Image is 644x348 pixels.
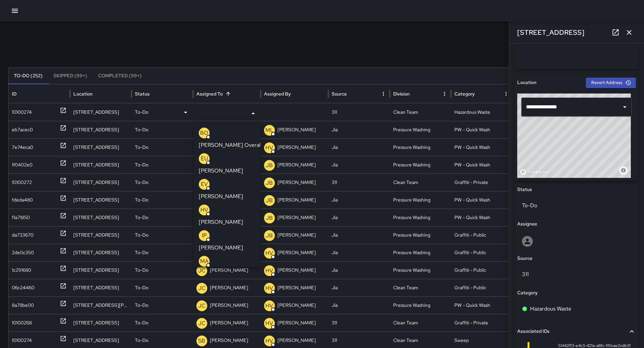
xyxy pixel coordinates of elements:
div: Pressure Washing [390,244,451,261]
div: 993 Mission Street [70,314,132,331]
div: Jia [328,121,390,138]
p: To-Do [135,191,148,209]
p: JB [266,214,273,222]
p: JC [198,319,206,327]
div: Graffiti - Private [451,173,512,191]
div: fdeda480 [12,191,33,209]
button: Category column menu [501,89,511,99]
p: HV [265,144,273,152]
div: Jia [328,138,390,156]
div: Category [454,91,475,97]
div: 973 Minna Street [70,209,132,226]
div: Source [332,91,347,97]
p: [PERSON_NAME] [278,209,316,226]
p: To-Do [135,209,148,226]
div: PW - Quick Wash [451,296,512,314]
div: Pressure Washing [390,209,451,226]
div: 460 Natoma Street [70,244,132,261]
p: EV [201,180,208,188]
p: SB [198,337,205,345]
div: Jia [328,226,390,244]
p: HV [265,302,273,310]
div: Hazardous Waste [451,103,512,121]
p: [PERSON_NAME] [199,218,243,226]
div: Clean Team [390,173,451,191]
div: Jia [328,296,390,314]
div: ID [12,91,17,97]
div: Graffiti - Private [451,314,512,331]
div: Graffiti - Public [451,279,512,296]
p: To-Do [135,262,148,279]
div: PW - Quick Wash [451,191,512,209]
p: HV [265,284,273,292]
p: [PERSON_NAME] [210,297,248,314]
div: 311 [328,314,390,331]
div: 1c291680 [12,262,31,279]
div: 1475 Mission Street [70,173,132,191]
p: To-Do [135,139,148,156]
p: BO [200,129,208,137]
p: [PERSON_NAME] [199,244,243,252]
p: [PERSON_NAME] [278,156,316,173]
p: JB [266,179,273,187]
div: Assigned To [196,91,223,97]
div: Graffiti - Public [451,226,512,244]
div: 2de0c350 [12,244,34,261]
div: Division [393,91,410,97]
div: f1a71850 [12,209,30,226]
p: To-Do [135,121,148,138]
div: Pressure Washing [390,121,451,138]
div: 311 [328,173,390,191]
p: MA [200,257,209,265]
p: [PERSON_NAME] [278,262,316,279]
div: 973 Minna Street [70,191,132,209]
p: HV [265,319,273,327]
div: 8a78be00 [12,297,34,314]
div: 508 Natoma Street [70,156,132,173]
p: HV [265,267,273,275]
p: JC [198,267,206,275]
p: [PERSON_NAME] [210,279,248,296]
p: [PERSON_NAME] [199,167,243,175]
p: [PERSON_NAME] [278,244,316,261]
div: 184 6th Street [70,226,132,244]
p: [PERSON_NAME] [210,314,248,331]
p: [PERSON_NAME] [278,226,316,244]
p: [PERSON_NAME] [278,191,316,209]
div: 10100274 [12,104,32,121]
p: [PERSON_NAME] Overall [199,141,262,149]
p: IP [202,232,207,240]
p: [PERSON_NAME] [278,297,316,314]
div: Jia [328,261,390,279]
p: To-Do [135,279,148,296]
p: [PERSON_NAME] [278,279,316,296]
p: [PERSON_NAME] [199,192,243,200]
p: HV [265,249,273,257]
p: To-Do [135,156,148,173]
div: 10100272 [12,174,32,191]
p: To-Do [135,226,148,244]
div: 311 [328,103,390,121]
p: JB [266,161,273,169]
div: eb7acec0 [12,121,33,138]
button: Close [248,109,258,118]
div: Jia [328,191,390,209]
div: PW - Quick Wash [451,121,512,138]
p: To-Do [135,314,148,331]
button: Division column menu [440,89,449,99]
div: Pressure Washing [390,226,451,244]
div: 1f0402e0 [12,156,32,173]
p: JB [266,196,273,205]
div: 454 Natoma Street [70,279,132,296]
p: [PERSON_NAME] [278,139,316,156]
div: 460 Natoma Street [70,261,132,279]
p: [PERSON_NAME] [210,262,248,279]
div: 10100268 [12,314,32,331]
p: [PERSON_NAME] [278,121,316,138]
div: Pressure Washing [390,138,451,156]
p: To-Do [135,174,148,191]
div: 1001 Howard Street [70,296,132,314]
p: HV [200,206,208,214]
div: PW - Quick Wash [451,138,512,156]
p: JB [266,232,273,240]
